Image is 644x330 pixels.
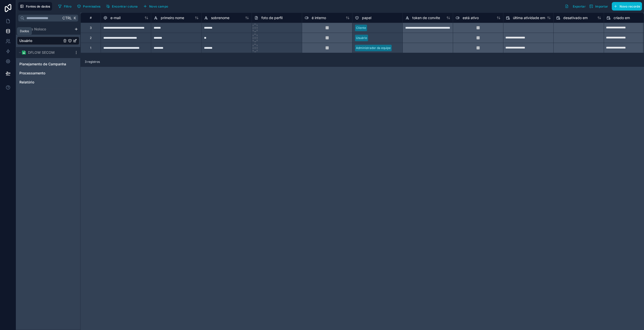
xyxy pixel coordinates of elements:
[83,5,100,8] font: Permissões
[17,60,79,68] div: Planejamento de Campanha
[75,3,104,10] a: Permissões
[161,16,184,20] font: primeiro nome
[90,36,92,40] font: 2
[563,16,588,20] font: desativado em
[75,3,102,10] button: Permissões
[563,2,587,11] button: Exportar
[90,16,92,20] font: #
[463,16,479,20] font: está ativo
[90,46,91,50] font: 1
[612,2,642,11] button: Novo recorde
[64,5,72,8] font: Filtro
[141,3,170,10] button: Novo campo
[587,2,610,11] button: Importar
[62,16,72,20] font: Ctrl
[412,16,440,20] font: token de convite
[19,80,67,85] a: Relatório
[261,16,283,20] font: foto de perfil
[74,16,76,20] font: K
[356,26,366,30] font: Cliente
[19,62,66,66] font: Planejamento de Campanha
[19,71,45,75] font: Processamento
[56,3,73,10] button: Filtro
[26,5,50,8] font: Fontes de dados
[17,49,72,56] button: Logotipo do Planilhas GoogleDFLOW SECOM
[90,26,92,30] font: 3
[595,5,608,8] font: Importar
[110,16,120,20] font: e-mail
[614,16,630,20] font: criado em
[312,16,326,20] font: é interno
[620,5,640,8] font: Novo recorde
[610,2,642,11] a: Novo recorde
[85,60,100,64] font: 3 registros
[17,37,79,45] div: Usuário
[19,80,34,84] font: Relatório
[22,51,26,55] img: Logotipo do Planilhas Google
[104,3,139,10] button: Encontrar coluna
[362,16,371,20] font: papel
[19,38,32,43] font: Usuário
[513,16,545,20] font: última atividade em
[19,71,67,76] a: Processamento
[17,69,79,77] div: Processamento
[356,36,367,40] font: Usuário
[573,5,586,8] font: Exportar
[112,5,138,8] font: Encontrar coluna
[19,62,67,67] a: Planejamento de Campanha
[17,26,72,33] button: Mesas Noloco
[20,29,29,33] font: Dados
[22,27,46,31] font: Mesas Noloco
[211,16,229,20] font: sobrenome
[19,38,62,43] a: Usuário
[356,46,391,50] font: Administrador da equipe
[28,50,55,55] font: DFLOW SECOM
[149,5,168,8] font: Novo campo
[18,2,52,11] button: Fontes de dados
[17,78,79,86] div: Relatório
[16,24,80,88] div: conteúdo rolável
